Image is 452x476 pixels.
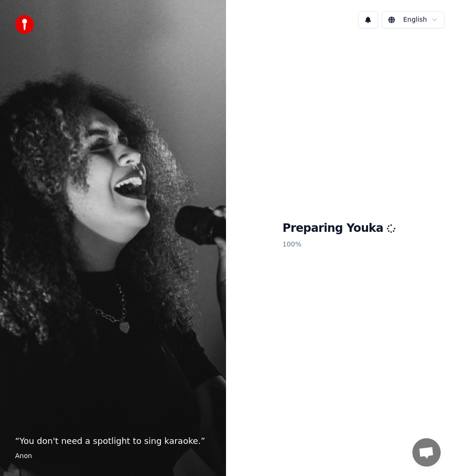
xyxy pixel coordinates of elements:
[412,438,441,467] div: Open de chat
[15,15,34,34] img: youka
[283,221,396,236] h1: Preparing Youka
[15,434,211,448] p: “ You don't need a spotlight to sing karaoke. ”
[283,236,396,253] p: 100 %
[15,451,211,461] footer: Anon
